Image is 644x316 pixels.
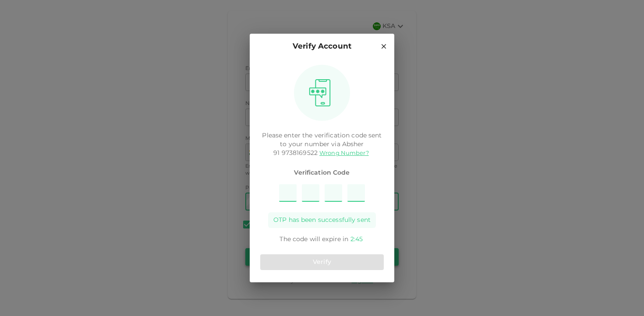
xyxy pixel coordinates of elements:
p: Please enter the verification code sent to your number via Absher 91 9738169522 [260,131,384,158]
input: Please enter OTP character 2 [302,184,319,202]
input: Please enter OTP character 4 [347,184,365,202]
span: The code will expire in [280,236,348,242]
input: Please enter OTP character 1 [279,184,297,202]
p: Verify Account [293,41,351,53]
a: Wrong Number? [319,151,369,156]
span: Verification Code [260,169,384,177]
span: 2 : 45 [350,236,363,242]
span: OTP has been successfully sent [273,216,371,225]
img: otpImage [306,79,334,107]
input: Please enter OTP character 3 [325,184,342,202]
